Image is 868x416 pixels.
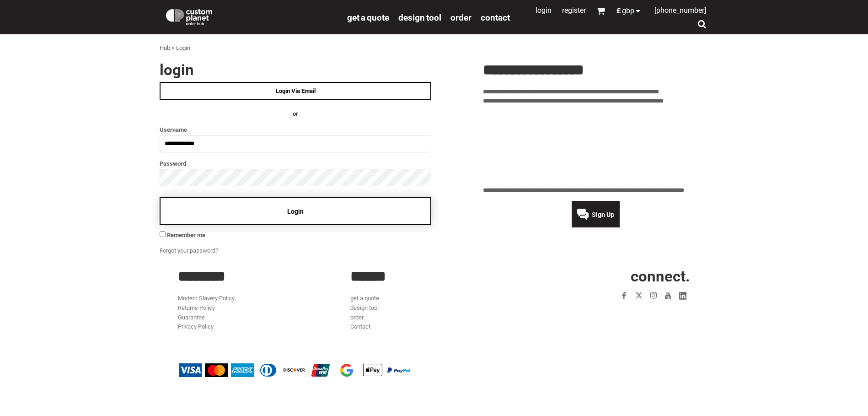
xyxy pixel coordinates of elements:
[398,12,441,22] a: design tool
[350,304,379,311] a: design tool
[622,7,634,15] span: GBP
[167,232,205,238] span: Remember me
[483,112,708,180] iframe: Customer reviews powered by Trustpilot
[654,6,706,15] span: [PHONE_NUMBER]
[523,269,690,284] h2: CONNECT.
[562,6,586,15] a: Register
[171,43,175,53] div: >
[178,323,214,330] a: Privacy Policy
[481,12,510,22] a: Contact
[160,62,431,77] h2: Login
[231,363,254,377] img: American Express
[160,124,431,135] label: Username
[287,208,304,215] span: Login
[160,158,431,169] label: Password
[160,82,431,100] a: Login Via Email
[160,247,218,254] a: Forgot your password?
[309,363,332,377] img: China UnionPay
[335,363,358,377] img: Google Pay
[164,7,214,25] img: Custom Planet
[178,304,215,311] a: Returns Policy
[160,44,170,51] a: Hub
[276,87,316,94] span: Login Via Email
[361,363,384,377] img: Apple Pay
[179,363,202,377] img: Visa
[450,12,472,22] a: order
[160,2,343,30] a: Custom Planet
[257,363,280,377] img: Diners Club
[350,314,364,321] a: order
[564,308,690,319] iframe: Customer reviews powered by Trustpilot
[176,43,190,53] div: Login
[160,231,166,237] input: Remember me
[536,6,552,15] a: Login
[283,363,306,377] img: Discover
[350,295,379,302] a: get a quote
[178,314,205,321] a: Guarantee
[592,211,614,218] span: Sign Up
[347,12,389,22] a: get a quote
[387,367,410,373] img: PayPal
[350,323,370,330] a: Contact
[178,295,235,302] a: Modern Slavery Policy
[160,109,431,119] h4: OR
[616,7,622,15] span: £
[205,363,228,377] img: Mastercard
